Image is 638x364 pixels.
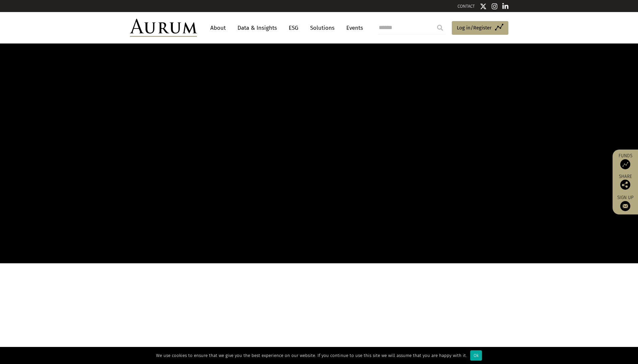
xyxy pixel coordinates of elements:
[620,159,630,169] img: Access Funds
[502,3,508,10] img: Linkedin icon
[343,22,363,34] a: Events
[307,22,338,34] a: Solutions
[433,21,447,34] input: Submit
[616,153,635,169] a: Funds
[457,4,475,9] a: CONTACT
[457,24,492,32] span: Log in/Register
[234,22,280,34] a: Data & Insights
[616,174,635,190] div: Share
[492,3,498,10] img: Instagram icon
[470,350,482,361] div: Ok
[616,195,635,211] a: Sign up
[452,21,508,35] a: Log in/Register
[620,201,630,211] img: Sign up to our newsletter
[480,3,487,10] img: Twitter icon
[285,22,302,34] a: ESG
[130,19,197,37] img: Aurum
[620,180,630,190] img: Share this post
[207,22,229,34] a: About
